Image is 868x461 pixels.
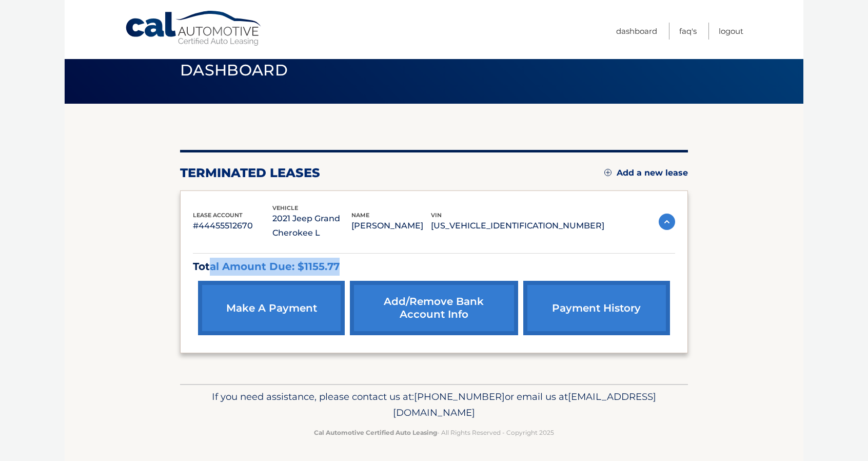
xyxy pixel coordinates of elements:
img: accordion-active.svg [659,214,675,230]
a: payment history [523,281,670,335]
span: Dashboard [180,61,288,80]
span: lease account [193,212,243,219]
p: 2021 Jeep Grand Cherokee L [272,212,352,240]
p: - All Rights Reserved - Copyright 2025 [187,427,681,438]
p: If you need assistance, please contact us at: or email us at [187,389,681,421]
p: #44455512670 [193,219,272,233]
img: add.svg [604,169,611,176]
h2: terminated leases [180,165,320,181]
a: Logout [719,23,743,40]
span: vehicle [272,204,298,212]
span: [PHONE_NUMBER] [414,391,505,402]
a: Add a new lease [604,168,688,178]
a: make a payment [198,281,345,335]
p: Total Amount Due: $1155.77 [193,258,675,276]
a: Cal Automotive [125,10,263,47]
strong: Cal Automotive Certified Auto Leasing [314,429,437,436]
p: [US_VEHICLE_IDENTIFICATION_NUMBER] [431,219,604,233]
span: name [351,212,369,219]
a: FAQ's [679,23,697,40]
p: [PERSON_NAME] [351,219,431,233]
a: Dashboard [616,23,657,40]
span: vin [431,212,442,219]
a: Add/Remove bank account info [350,281,518,335]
